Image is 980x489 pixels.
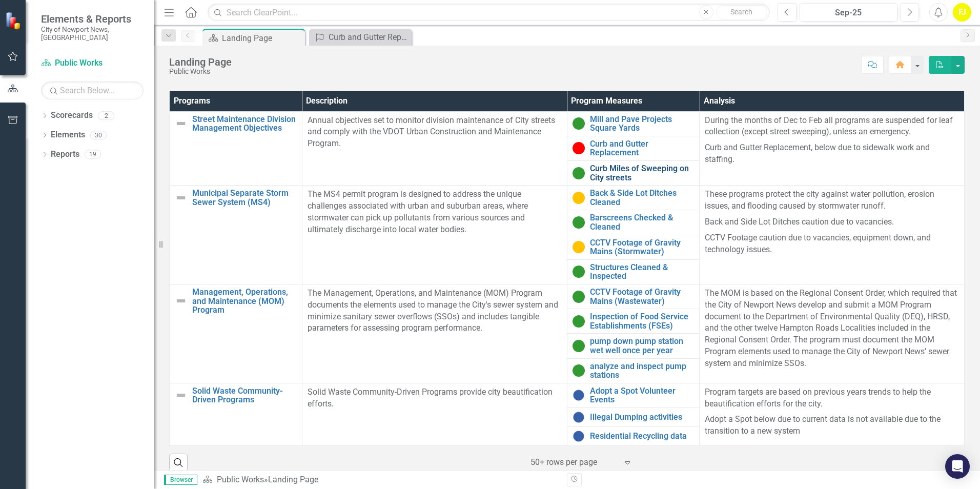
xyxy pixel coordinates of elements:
a: Scorecards [51,110,93,121]
a: Curb and Gutter Replacement [312,31,409,44]
a: Mill and Pave Projects Square Yards [590,115,695,133]
a: CCTV Footage of Gravity Mains (Wastewater) [590,288,695,305]
div: Open Intercom Messenger [945,454,970,479]
p: Solid Waste Community-Driven Programs provide city beautification efforts. [308,386,562,410]
a: CCTV Footage of Gravity Mains (Stormwater) [590,238,695,256]
img: On Target [573,291,585,303]
span: Elements & Reports [41,13,144,25]
div: 19 [85,150,101,159]
div: Sep-25 [803,7,894,19]
a: Inspection of Food Service Establishments (FSEs) [590,312,695,330]
div: Landing Page [268,475,318,484]
a: Curb Miles of Sweeping on City streets [590,164,695,182]
img: On Target [573,340,585,352]
div: Landing Page [222,32,302,45]
div: Curb and Gutter Replacement [329,31,409,44]
a: analyze and inspect pump stations [590,362,695,380]
small: City of Newport News, [GEOGRAPHIC_DATA] [41,25,144,42]
img: No Information [573,411,585,423]
span: The MS4 permit program is designed to address the unique challenges associated with urban and sub... [308,189,528,234]
p: Adopt a Spot below due to current data is not available due to the transition to a new system [705,412,959,437]
p: Back and Side Lot Ditches caution due to vacancies. [705,214,959,230]
img: On Target [573,117,585,130]
a: pump down pump station wet well once per year [590,337,695,355]
a: Barscreens Checked & Cleaned [590,213,695,231]
div: 30 [90,131,107,139]
img: Not Defined [175,192,187,204]
button: FJ [953,3,971,22]
a: Structures Cleaned & Inspected [590,263,695,281]
img: No Information [573,430,585,442]
img: On Target [573,364,585,377]
img: On Target [573,315,585,328]
a: Municipal Separate Storm Sewer System (MS4) [192,189,297,207]
a: Residential Recycling data [590,432,695,441]
button: Sep-25 [800,3,897,22]
img: Caution [573,241,585,253]
a: Reports [51,149,79,160]
span: The Management, Operations, and Maintenance (MOM) Program documents the elements used to manage t... [308,288,558,333]
input: Search Below... [41,81,144,99]
button: Search [716,5,767,19]
div: Landing Page [169,56,232,68]
a: Public Works [217,475,264,484]
div: Public Works [169,68,232,75]
span: Browser [164,475,197,485]
input: Search ClearPoint... [208,4,770,22]
a: Back & Side Lot Ditches Cleaned [590,189,695,207]
img: Below Target [573,142,585,154]
div: 2 [98,111,114,120]
img: No Information [573,389,585,401]
p: Curb and Gutter Replacement, below due to sidewalk work and staffing. [705,140,959,166]
a: Solid Waste Community-Driven Programs [192,386,297,404]
p: The MOM is based on the Regional Consent Order, which required that the City of Newport News deve... [705,288,959,370]
img: Not Defined [175,295,187,307]
p: Program targets are based on previous years trends to help the beautification efforts for the city. [705,386,959,412]
p: These programs protect the city against water pollution, erosion issues, and flooding caused by s... [705,189,959,214]
span: Search [730,8,752,16]
p: CCTV Footage caution due to vacancies, equipment down, and technology issues. [705,230,959,256]
a: Curb and Gutter Replacement [590,139,695,157]
img: On Target [573,216,585,229]
p: During the months of Dec to Feb all programs are suspended for leaf collection (except street swe... [705,115,959,140]
div: » [202,474,559,486]
a: Elements [51,129,85,141]
a: Adopt a Spot Volunteer Events [590,386,695,404]
a: Public Works [41,57,144,69]
a: Illegal Dumping activities [590,413,695,422]
img: Caution [573,192,585,204]
a: Management, Operations, and Maintenance (MOM) Program [192,288,297,315]
img: On Target [573,167,585,179]
img: Not Defined [175,389,187,401]
img: ClearPoint Strategy [5,11,23,29]
a: Street Maintenance Division Management Objectives [192,115,297,133]
span: Annual objectives set to monitor division maintenance of City streets and comply with the VDOT Ur... [308,115,555,149]
img: On Target [573,266,585,278]
img: Not Defined [175,117,187,130]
